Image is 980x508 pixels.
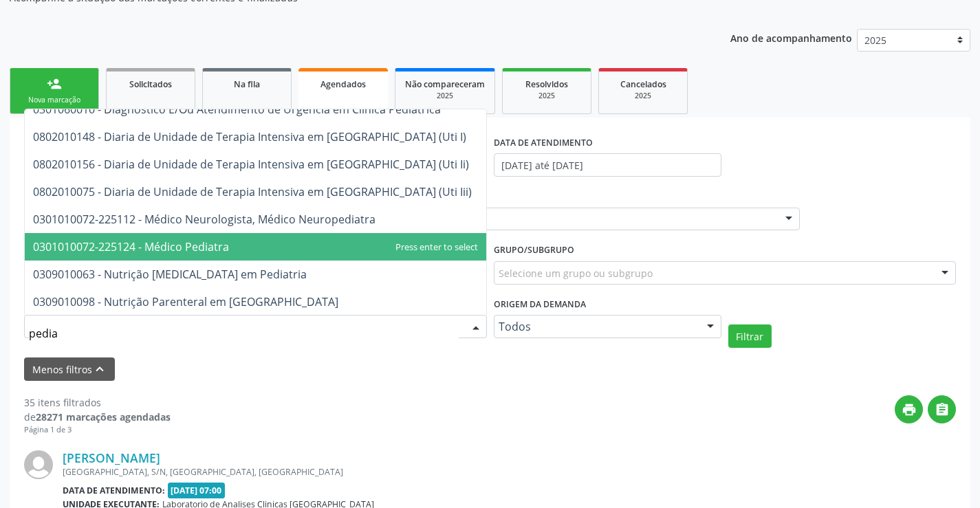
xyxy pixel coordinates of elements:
[512,91,581,101] div: 2025
[902,402,917,417] i: print
[20,95,89,105] div: Nova marcação
[63,466,750,478] div: [GEOGRAPHIC_DATA], S/N, [GEOGRAPHIC_DATA], [GEOGRAPHIC_DATA]
[494,240,574,261] label: Grupo/Subgrupo
[24,357,115,382] button: Menos filtroskeyboard_arrow_up
[405,78,485,90] span: Não compareceram
[47,76,62,91] div: person_add
[499,320,693,333] span: Todos
[609,91,677,101] div: 2025
[935,402,950,417] i: 
[33,294,338,309] span: 0309010098 - Nutrição Parenteral em [GEOGRAPHIC_DATA]
[730,29,852,46] p: Ano de acompanhamento
[33,184,472,199] span: 0802010075 - Diaria de Unidade de Terapia Intensiva em [GEOGRAPHIC_DATA] (Uti Iii)
[63,485,165,496] b: Data de atendimento:
[234,78,260,90] span: Na fila
[29,320,459,347] input: Selecionar procedimento
[36,410,171,423] strong: 28271 marcações agendadas
[92,362,107,377] i: keyboard_arrow_up
[620,78,666,90] span: Cancelados
[405,91,485,101] div: 2025
[33,102,441,117] span: 0301060010 - Diagnostico E/Ou Atendimento de Urgencia em Clinica Pediatrica
[342,212,772,226] span: Multicentro Pediátrico
[33,129,466,144] span: 0802010148 - Diaria de Unidade de Terapia Intensiva em [GEOGRAPHIC_DATA] (Uti I)
[895,395,923,423] button: print
[499,266,653,280] span: Selecione um grupo ou subgrupo
[494,132,593,153] label: DATA DE ATENDIMENTO
[33,157,469,172] span: 0802010156 - Diaria de Unidade de Terapia Intensiva em [GEOGRAPHIC_DATA] (Uti Ii)
[129,78,172,90] span: Solicitados
[24,424,171,436] div: Página 1 de 3
[494,153,721,177] input: Selecione um intervalo
[63,450,160,465] a: [PERSON_NAME]
[168,483,226,498] span: [DATE] 07:00
[928,395,956,423] button: 
[728,324,772,348] button: Filtrar
[525,78,568,90] span: Resolvidos
[24,395,171,410] div: 35 itens filtrados
[33,267,307,282] span: 0309010063 - Nutrição [MEDICAL_DATA] em Pediatria
[494,294,586,316] label: Origem da demanda
[33,212,375,227] span: 0301010072-225112 - Médico Neurologista, Médico Neuropediatra
[24,410,171,424] div: de
[33,239,229,254] span: 0301010072-225124 - Médico Pediatra
[320,78,366,90] span: Agendados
